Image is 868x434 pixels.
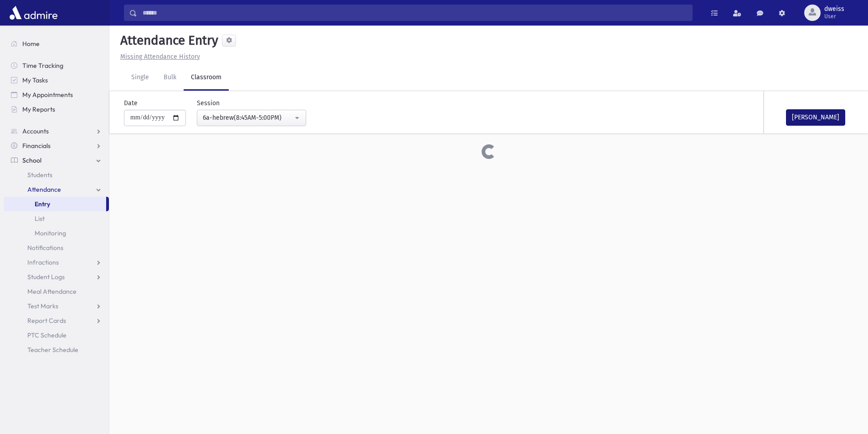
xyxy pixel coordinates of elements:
a: Report Cards [4,313,109,328]
span: PTC Schedule [27,331,67,339]
a: Notifications [4,240,109,255]
a: Meal Attendance [4,284,109,299]
span: Meal Attendance [27,287,77,296]
a: Missing Attendance History [117,53,200,61]
label: Session [197,98,220,108]
button: [PERSON_NAME] [786,109,845,126]
a: Single [124,65,156,91]
a: Home [4,36,109,51]
span: Financials [22,142,51,150]
a: My Appointments [4,87,109,102]
a: Attendance [4,182,109,197]
span: Test Marks [27,302,58,310]
a: Monitoring [4,226,109,240]
a: Teacher Schedule [4,342,109,357]
a: Infractions [4,255,109,270]
span: Student Logs [27,273,65,281]
a: Student Logs [4,270,109,284]
input: Search [137,5,692,21]
span: Students [27,171,52,179]
span: My Tasks [22,76,48,84]
span: My Appointments [22,91,73,99]
label: Date [124,98,138,108]
span: Attendance [27,185,61,194]
a: My Reports [4,102,109,117]
span: Monitoring [35,229,66,237]
span: Entry [35,200,50,208]
span: User [824,13,844,20]
span: Time Tracking [22,61,63,70]
a: Classroom [184,65,229,91]
div: 6a-hebrew(8:45AM-5:00PM) [203,113,293,123]
a: Bulk [156,65,184,91]
span: List [35,214,45,223]
span: dweiss [824,5,844,13]
span: Accounts [22,127,49,135]
button: 6a-hebrew(8:45AM-5:00PM) [197,110,306,126]
u: Missing Attendance History [120,53,200,61]
h5: Attendance Entry [117,33,218,48]
a: School [4,153,109,168]
span: School [22,156,41,164]
a: Accounts [4,124,109,138]
span: Teacher Schedule [27,346,78,354]
a: Entry [4,197,106,211]
a: List [4,211,109,226]
span: Notifications [27,244,63,252]
a: Students [4,168,109,182]
span: My Reports [22,105,55,113]
span: Report Cards [27,317,66,325]
span: Infractions [27,258,59,266]
a: My Tasks [4,73,109,87]
a: PTC Schedule [4,328,109,342]
img: AdmirePro [7,4,60,22]
a: Financials [4,138,109,153]
span: Home [22,40,40,48]
a: Test Marks [4,299,109,313]
a: Time Tracking [4,58,109,73]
